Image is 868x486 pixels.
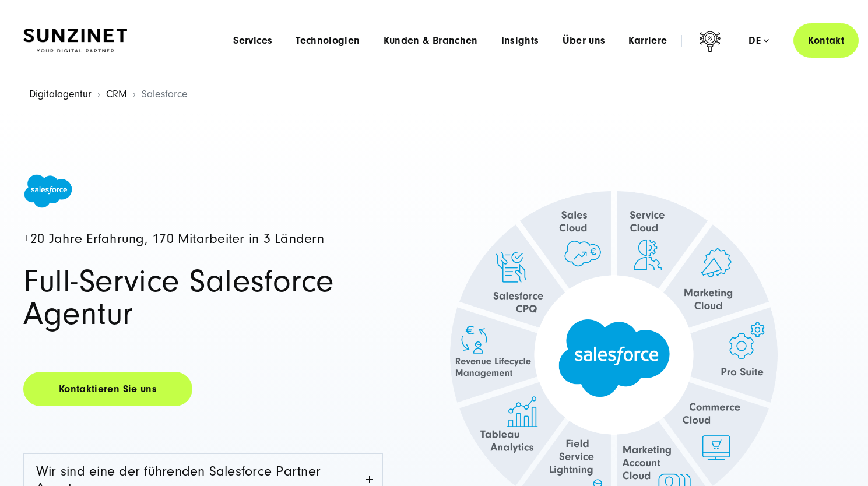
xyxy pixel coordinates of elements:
[106,88,127,100] a: CRM
[23,372,192,406] a: Kontaktieren Sie uns
[793,23,859,58] a: Kontakt
[29,88,92,100] a: Digitalagentur
[23,232,383,246] h4: +20 Jahre Erfahrung, 170 Mitarbeiter in 3 Ländern
[384,35,478,47] a: Kunden & Branchen
[142,88,188,100] span: Salesforce
[23,265,383,330] h1: Full-Service Salesforce Agentur
[563,35,606,47] a: Über uns
[628,35,667,47] a: Karriere
[23,174,73,209] img: Salesforce Logo - Salesforce agentur für salesforce beratung und implementierung SUNZINET
[296,35,360,47] a: Technologien
[501,35,539,47] a: Insights
[748,35,769,47] div: de
[23,29,127,53] img: SUNZINET Full Service Digital Agentur
[233,35,272,47] a: Services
